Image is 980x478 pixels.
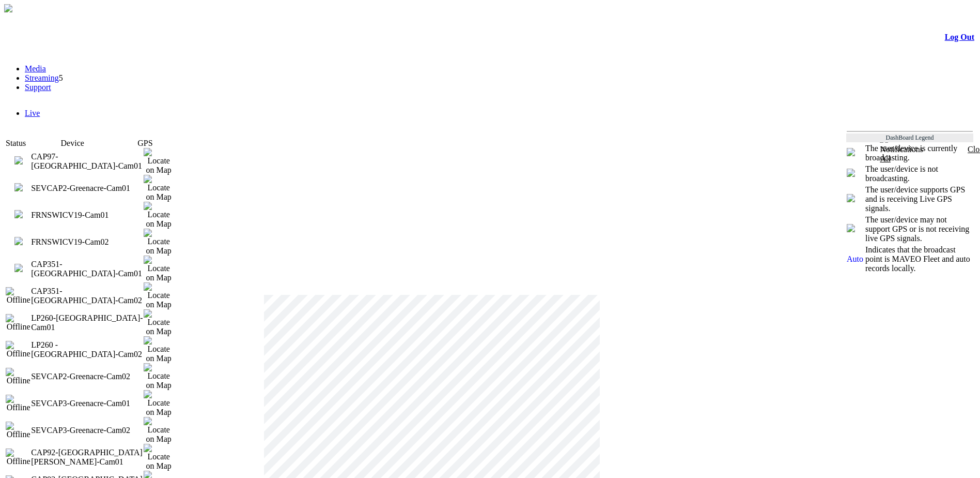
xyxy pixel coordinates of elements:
a: 0 viewers [14,157,23,166]
img: Offline [6,395,31,412]
td: CAP97-Huntingwood-Cam01 [31,148,144,175]
td: Device [61,139,125,148]
img: miniPlay.png [847,148,855,156]
img: Locate on Map [144,229,174,256]
td: LP260 - Newcastle-Cam02 [31,336,144,363]
img: Locate on Map [144,282,174,309]
img: arrow-3.png [4,4,12,12]
td: DashBoard Legend [846,133,973,142]
a: 0 viewers [14,184,23,193]
img: crosshair_gray.png [847,224,855,232]
img: Offline [6,341,31,358]
a: 0 viewers [14,265,23,274]
span: Welcome, [PERSON_NAME] (General User) [736,135,859,143]
img: crosshair_blue.png [847,194,855,202]
img: Offline [6,449,31,466]
img: Locate on Map [144,390,174,417]
img: Locate on Map [144,309,174,336]
span: Auto [847,255,863,263]
td: Indicates that the broadcast point is MAVEO Fleet and auto records locally. [865,245,973,274]
td: CAP351-Bateau Bay-Cam01 [31,256,144,282]
td: SEVCAP2-Greenacre-Cam01 [31,175,144,202]
img: Offline [6,314,31,332]
img: miniPlay.png [14,156,23,165]
td: CAP351-Bateau Bay-Cam02 [31,282,144,309]
a: Media [25,64,46,73]
img: Offline [6,287,31,305]
td: FRNSWICV19-Cam02 [31,229,144,256]
a: Support [25,83,51,92]
img: Offline [6,422,31,439]
img: Locate on Map [144,256,174,282]
img: miniPlay.png [14,237,23,245]
img: Locate on Map [144,175,174,202]
a: Streaming [25,73,59,82]
td: LP260-Newcastle-Cam01 [31,309,144,336]
img: Locate on Map [144,417,174,444]
td: The user/device may not support GPS or is not receiving live GPS signals. [865,215,973,244]
img: miniNoPlay.png [847,169,855,177]
td: SEVCAP3-Greenacre-Cam01 [31,390,144,417]
a: 0 viewers [14,211,23,220]
img: Locate on Map [144,444,174,471]
td: SEVCAP3-Greenacre-Cam02 [31,417,144,444]
img: miniPlay.png [14,210,23,218]
a: Live [25,109,40,117]
img: miniPlay.png [14,183,23,191]
img: miniPlay.png [14,264,23,272]
a: Log Out [945,33,974,41]
img: Offline [6,368,31,385]
span: 5 [59,73,63,82]
td: The user/device is currently broadcasting. [865,143,973,163]
td: GPS [125,139,166,148]
td: FRNSWICV19-Cam01 [31,202,144,229]
td: Status [6,139,61,148]
td: CAP92-St Andrews-Cam01 [31,444,144,471]
img: Locate on Map [144,336,174,363]
a: 0 viewers [14,238,23,247]
img: Locate on Map [144,363,174,390]
img: Locate on Map [144,148,174,175]
td: The user/device supports GPS and is receiving Live GPS signals. [865,185,973,214]
img: Locate on Map [144,202,174,229]
td: The user/device is not broadcasting. [865,164,973,184]
td: SEVCAP2-Greenacre-Cam02 [31,363,144,390]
